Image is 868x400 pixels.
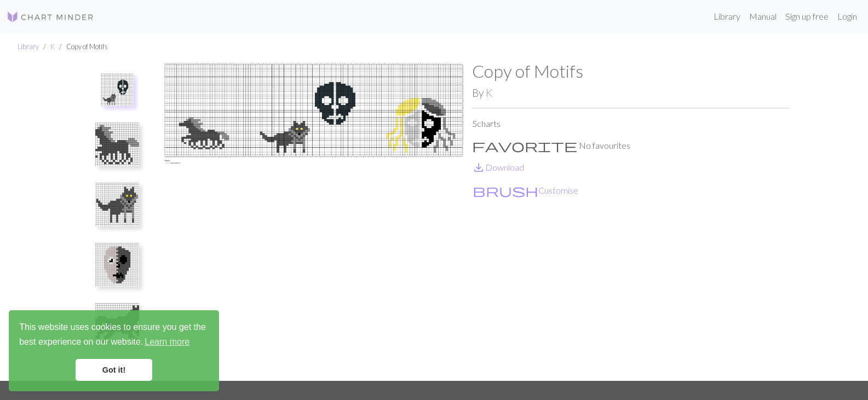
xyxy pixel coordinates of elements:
img: Motifs [101,73,134,106]
img: Death [95,243,139,287]
i: Customise [473,184,538,197]
li: Copy of Motifs [55,42,108,52]
a: Manual [745,5,781,27]
img: Heste [95,123,139,166]
a: DownloadDownload [472,162,524,172]
p: 5 charts [472,117,789,130]
span: save_alt [472,160,485,175]
div: cookieconsent [9,310,219,391]
a: dismiss cookie message [76,359,152,381]
a: Library [709,5,745,27]
button: CustomiseCustomise [472,183,579,198]
img: Ulv 1.0 [95,183,139,227]
span: brush [473,183,538,198]
a: Sign up free [781,5,833,27]
h2: By [472,86,789,99]
h1: Copy of Motifs [472,61,789,82]
a: learn more about cookies [143,334,191,350]
a: Login [833,5,861,27]
a: K [50,42,55,51]
i: Download [472,161,485,174]
img: Ulv 2.0 [95,303,139,347]
img: Logo [7,10,94,24]
i: Favourite [472,139,577,152]
span: This website uses cookies to ensure you get the best experience on our website. [19,321,209,350]
a: K [486,86,492,99]
p: No favourites [472,139,789,152]
img: Motifs [155,61,472,381]
span: favorite [472,138,577,153]
a: Library [18,42,39,51]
